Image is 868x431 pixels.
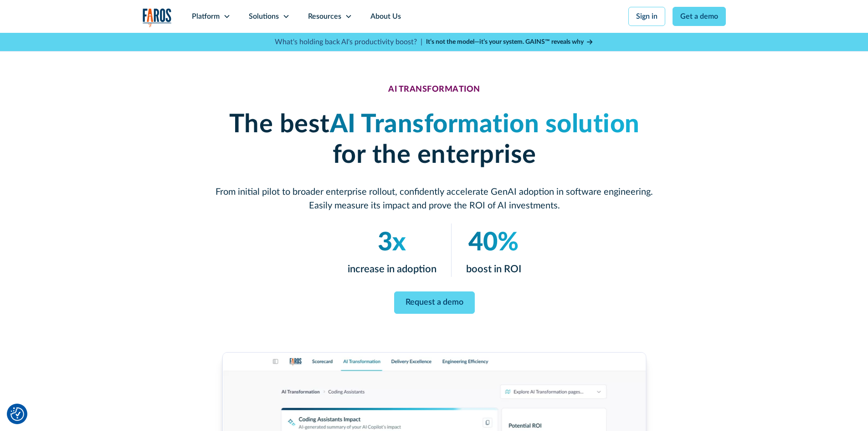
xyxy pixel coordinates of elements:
p: What's holding back AI's productivity boost? | [275,36,422,47]
button: Cookie Settings [10,407,24,421]
img: Logo of the analytics and reporting company Faros. [143,8,172,27]
a: Sign in [628,7,665,26]
div: Solutions [249,11,279,22]
div: Platform [192,11,220,22]
img: Revisit consent button [10,407,24,421]
em: 3x [378,230,406,255]
a: It’s not the model—it’s your system. GAINS™ reveals why [426,37,594,47]
p: From initial pilot to broader enterprise rollout, confidently accelerate GenAI adoption in softwa... [216,185,653,213]
div: Resources [308,11,341,22]
p: increase in adoption [347,262,436,277]
a: Get a demo [673,7,726,26]
strong: for the enterprise [332,142,536,168]
a: home [143,8,172,27]
strong: It’s not the model—it’s your system. GAINS™ reveals why [426,39,584,45]
em: 40% [468,230,519,255]
div: AI TRANSFORMATION [388,85,480,95]
p: boost in ROI [466,262,521,277]
em: AI Transformation solution [329,112,639,137]
a: Request a demo [394,291,474,314]
strong: The best [229,112,329,137]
